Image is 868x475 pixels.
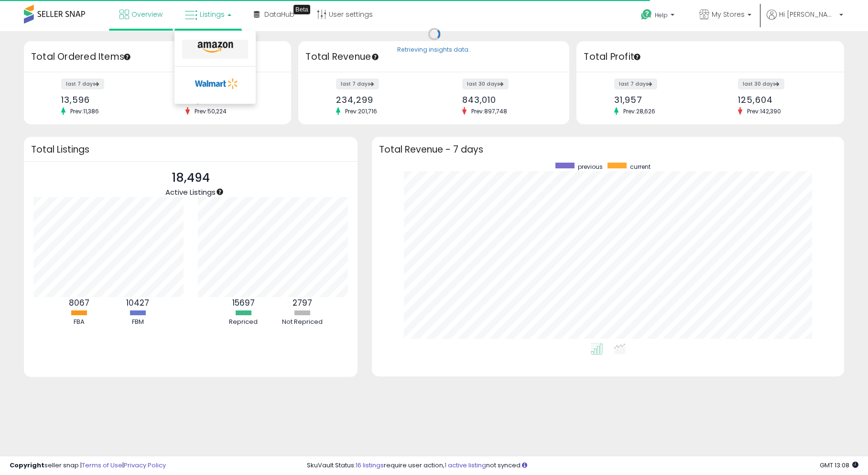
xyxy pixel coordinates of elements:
[742,107,786,115] span: Prev: 142,390
[614,95,703,105] div: 31,957
[264,10,294,19] span: DataHub
[779,10,836,19] span: Hi [PERSON_NAME]
[578,163,603,171] span: previous
[126,297,149,309] b: 10427
[165,187,216,197] span: Active Listings
[340,107,382,115] span: Prev: 201,716
[371,53,380,61] div: Tooltip anchor
[61,95,150,105] div: 13,596
[31,146,350,153] h3: Total Listings
[584,50,836,64] h3: Total Profit
[123,53,131,61] div: Tooltip anchor
[738,95,827,105] div: 125,604
[467,107,512,115] span: Prev: 897,748
[712,10,745,19] span: My Stores
[379,146,837,153] h3: Total Revenue - 7 days
[273,318,331,327] div: Not Repriced
[618,107,660,115] span: Prev: 28,626
[633,1,684,31] a: Help
[216,188,224,196] div: Tooltip anchor
[336,95,427,105] div: 234,299
[655,11,668,19] span: Help
[131,10,163,19] span: Overview
[50,318,108,327] div: FBA
[462,78,509,89] label: last 30 days
[65,107,104,115] span: Prev: 11,386
[293,297,312,309] b: 2797
[185,95,274,105] div: 48,824
[61,78,104,89] label: last 7 days
[165,169,216,187] p: 18,494
[305,50,562,64] h3: Total Revenue
[462,95,553,105] div: 843,010
[767,10,843,31] a: Hi [PERSON_NAME]
[630,163,651,171] span: current
[640,9,652,21] i: Get Help
[31,50,284,64] h3: Total Ordered Items
[614,78,657,89] label: last 7 days
[738,78,784,89] label: last 30 days
[633,53,641,61] div: Tooltip anchor
[232,297,255,309] b: 15697
[190,107,231,115] span: Prev: 50,224
[397,46,471,55] div: Retrieving insights data..
[109,318,166,327] div: FBM
[69,297,89,309] b: 8067
[200,10,225,19] span: Listings
[293,5,310,14] div: Tooltip anchor
[215,318,272,327] div: Repriced
[336,78,379,89] label: last 7 days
